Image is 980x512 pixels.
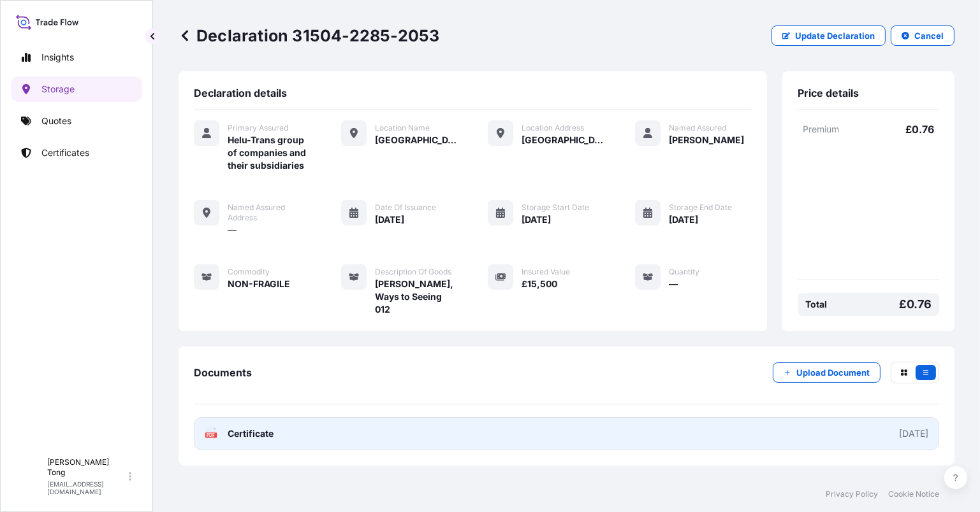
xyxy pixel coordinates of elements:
[11,45,142,70] a: Insights
[795,29,875,42] p: Update Declaration
[899,427,928,440] div: [DATE]
[669,278,678,290] span: —
[228,134,311,172] span: Helu-Trans group of companies and their subsidiaries
[669,213,698,226] span: [DATE]
[41,146,89,159] p: Certificates
[773,362,881,383] button: Upload Document
[772,25,886,46] button: Update Declaration
[41,83,75,96] p: Storage
[179,25,439,46] p: Declaration 31504-2285-2053
[899,298,932,311] p: £0.76
[669,203,732,213] span: Storage End Date
[194,87,287,99] span: Declaration details
[228,224,237,236] span: —
[914,29,944,42] p: Cancel
[868,123,934,136] p: £0.76
[375,278,458,316] span: [PERSON_NAME], Ways to Seeing 012
[522,134,604,146] span: [GEOGRAPHIC_DATA]
[522,267,570,277] span: Insured Value
[228,203,311,223] span: Named Assured Address
[796,366,870,379] p: Upload Document
[194,417,939,450] a: PDFCertificate[DATE]
[11,140,142,166] a: Certificates
[375,267,451,277] span: Description of Goods
[826,489,878,499] a: Privacy Policy
[888,489,939,499] a: Cookie Notice
[11,108,142,134] a: Quotes
[228,278,290,290] span: NON-FRAGILE
[805,298,827,311] p: Total
[522,123,584,133] span: Location Address
[47,480,126,495] p: [EMAIL_ADDRESS][DOMAIN_NAME]
[207,433,216,437] text: PDF
[522,213,551,226] span: [DATE]
[194,367,252,378] p: Documents
[228,427,274,440] span: Certificate
[41,51,74,64] p: Insights
[47,457,126,478] p: [PERSON_NAME] Tong
[228,123,288,133] span: Primary Assured
[375,213,404,226] span: [DATE]
[522,278,557,290] span: £15,500
[375,134,458,146] span: [GEOGRAPHIC_DATA]
[228,267,270,277] span: Commodity
[669,123,726,133] span: Named Assured
[891,25,954,46] button: Cancel
[798,87,859,99] span: Price details
[375,203,436,213] span: Date of Issuance
[669,134,744,146] span: [PERSON_NAME]
[41,115,71,127] p: Quotes
[26,470,34,483] span: C
[375,123,430,133] span: Location Name
[669,267,699,277] span: Quantity
[11,76,142,102] a: Storage
[522,203,589,213] span: Storage Start Date
[803,123,868,136] p: Premium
